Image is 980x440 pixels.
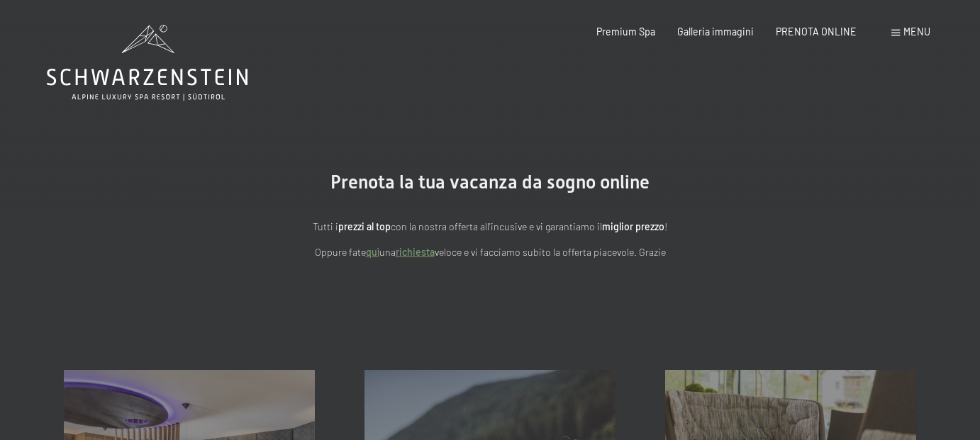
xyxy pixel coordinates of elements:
[677,26,754,38] a: Galleria immagini
[178,219,802,235] p: Tutti i con la nostra offerta all'incusive e vi garantiamo il !
[338,220,391,232] strong: prezzi al top
[903,26,930,38] span: Menu
[330,171,650,193] span: Prenota la tua vacanza da sogno online
[178,244,802,261] p: Oppure fate una veloce e vi facciamo subito la offerta piacevole. Grazie
[596,26,655,38] a: Premium Spa
[396,246,435,258] a: richiesta
[776,26,857,38] a: PRENOTA ONLINE
[602,220,664,232] strong: miglior prezzo
[366,246,379,258] a: quì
